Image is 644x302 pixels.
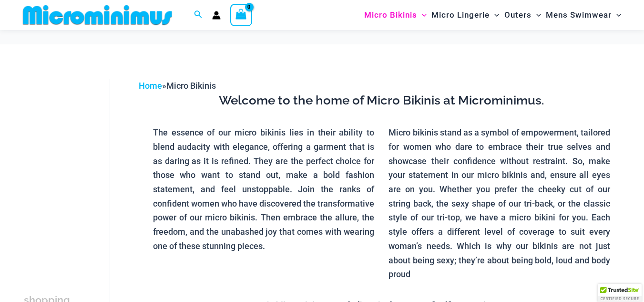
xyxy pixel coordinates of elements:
[431,3,490,27] span: Micro Lingerie
[364,3,417,27] span: Micro Bikinis
[24,71,110,262] iframe: TrustedSite Certified
[532,3,541,27] span: Menu Toggle
[504,3,532,27] span: Outers
[502,3,543,27] a: OutersMenu ToggleMenu Toggle
[429,3,501,27] a: Micro LingerieMenu ToggleMenu Toggle
[360,1,625,29] nav: Site Navigation
[194,9,203,21] a: Search icon link
[212,11,221,20] a: Account icon link
[543,3,624,27] a: Mens SwimwearMenu ToggleMenu Toggle
[417,3,427,27] span: Menu Toggle
[598,284,642,302] div: TrustedSite Certified
[166,81,216,91] span: Micro Bikinis
[546,3,612,27] span: Mens Swimwear
[146,93,617,109] h3: Welcome to the home of Micro Bikinis at Microminimus.
[490,3,499,27] span: Menu Toggle
[230,4,252,26] a: View Shopping Cart, empty
[139,81,162,91] a: Home
[612,3,621,27] span: Menu Toggle
[388,125,610,281] p: Micro bikinis stand as a symbol of empowerment, tailored for women who dare to embrace their true...
[153,125,375,253] p: The essence of our micro bikinis lies in their ability to blend audacity with elegance, offering ...
[19,4,176,26] img: MM SHOP LOGO FLAT
[362,3,429,27] a: Micro BikinisMenu ToggleMenu Toggle
[139,81,216,91] span: »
